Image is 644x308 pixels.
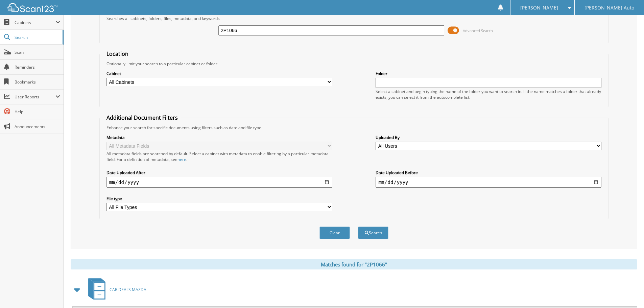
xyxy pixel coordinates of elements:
[376,71,601,76] label: Folder
[15,79,60,85] span: Bookmarks
[103,50,132,57] legend: Location
[520,6,558,10] span: [PERSON_NAME]
[106,177,332,188] input: start
[7,3,57,12] img: scan123-logo-white.svg
[106,196,332,202] label: File type
[106,170,332,175] label: Date Uploaded After
[110,287,146,292] span: CAR DEALS MAZDA
[103,16,605,21] div: Searches all cabinets, folders, files, metadata, and keywords
[103,125,605,131] div: Enhance your search for specific documents using filters such as date and file type.
[376,170,601,175] label: Date Uploaded Before
[177,157,186,162] a: here
[610,276,644,308] iframe: Chat Widget
[103,61,605,67] div: Optionally limit your search to a particular cabinet or folder
[15,34,59,40] span: Search
[15,49,60,55] span: Scan
[358,227,388,239] button: Search
[106,71,332,76] label: Cabinet
[106,135,332,140] label: Metadata
[84,276,146,303] a: CAR DEALS MAZDA
[463,28,493,33] span: Advanced Search
[103,114,181,121] legend: Additional Document Filters
[15,20,55,25] span: Cabinets
[15,124,60,129] span: Announcements
[15,94,55,100] span: User Reports
[376,135,601,140] label: Uploaded By
[319,227,350,239] button: Clear
[71,259,637,269] div: Matches found for "2P1066"
[106,151,332,162] div: All metadata fields are searched by default. Select a cabinet with metadata to enable filtering b...
[585,6,634,10] span: [PERSON_NAME] Auto
[376,177,601,188] input: end
[15,109,60,115] span: Help
[15,64,60,70] span: Reminders
[376,89,601,100] div: Select a cabinet and begin typing the name of the folder you want to search in. If the name match...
